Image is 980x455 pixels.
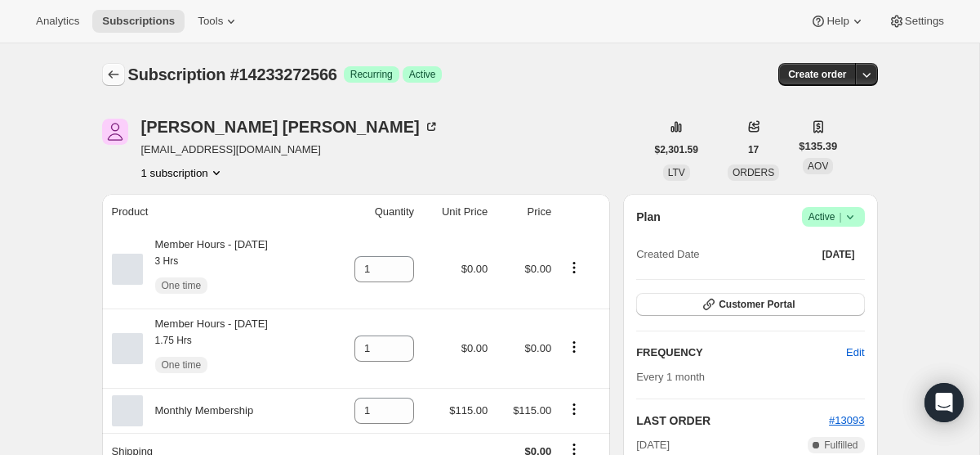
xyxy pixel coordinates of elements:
[636,437,670,453] span: [DATE]
[102,63,125,86] button: Subscriptions
[636,345,846,361] h2: FREQUENCY
[636,293,864,316] button: Customer Portal
[788,68,846,81] span: Create order
[525,263,552,275] span: $0.00
[141,119,439,135] div: [PERSON_NAME] [PERSON_NAME]
[525,342,552,354] span: $0.00
[829,412,864,429] button: #13093
[561,400,587,418] button: Product actions
[829,414,864,426] a: #13093
[719,298,795,311] span: Customer Portal
[800,10,875,33] button: Help
[155,255,179,267] small: 3 Hrs
[645,138,708,161] button: $2,301.59
[799,138,837,155] span: $135.39
[409,68,436,81] span: Active
[822,248,855,261] span: [DATE]
[162,279,202,292] span: One time
[655,143,698,156] span: $2,301.59
[327,194,419,230] th: Quantity
[836,340,874,366] button: Edit
[461,342,488,354] span: $0.00
[636,412,829,429] h2: LAST ORDER
[748,143,759,156] span: 17
[162,358,202,372] span: One time
[102,15,175,28] span: Subscriptions
[143,403,254,419] div: Monthly Membership
[778,63,856,86] button: Create order
[102,194,327,230] th: Product
[141,142,439,158] span: [EMAIL_ADDRESS][DOMAIN_NAME]
[813,243,865,266] button: [DATE]
[128,65,337,83] span: Subscription #14233272566
[738,138,768,161] button: 17
[143,237,268,302] div: Member Hours - [DATE]
[419,194,492,230] th: Unit Price
[198,15,223,28] span: Tools
[143,316,268,381] div: Member Hours - [DATE]
[879,10,954,33] button: Settings
[561,338,587,356] button: Product actions
[905,15,944,28] span: Settings
[492,194,556,230] th: Price
[449,404,488,417] span: $115.00
[26,10,89,33] button: Analytics
[733,167,774,178] span: ORDERS
[668,167,685,178] span: LTV
[188,10,249,33] button: Tools
[924,383,964,422] div: Open Intercom Messenger
[350,68,393,81] span: Recurring
[92,10,185,33] button: Subscriptions
[636,371,705,383] span: Every 1 month
[36,15,79,28] span: Analytics
[808,209,858,225] span: Active
[561,259,587,277] button: Product actions
[141,164,225,181] button: Product actions
[513,404,551,417] span: $115.00
[636,209,661,225] h2: Plan
[636,246,699,263] span: Created Date
[461,263,488,275] span: $0.00
[155,335,192,346] small: 1.75 Hrs
[826,15,849,28] span: Help
[846,345,864,361] span: Edit
[808,160,828,172] span: AOV
[102,119,128,145] span: Aya Mohamed Ali
[824,439,857,452] span: Fulfilled
[839,210,841,223] span: |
